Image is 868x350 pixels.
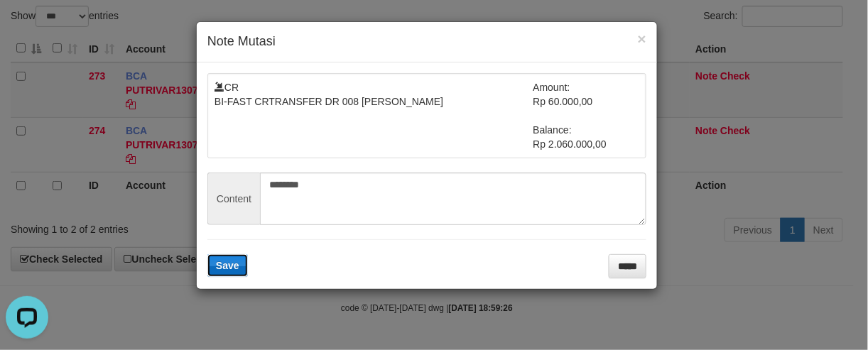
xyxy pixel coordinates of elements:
button: × [638,31,646,46]
button: Open LiveChat chat widget [6,6,48,48]
button: Save [207,254,248,277]
span: Save [216,260,239,271]
td: CR BI-FAST CRTRANSFER DR 008 [PERSON_NAME] [215,80,533,151]
h4: Note Mutasi [207,33,646,51]
td: Amount: Rp 60.000,00 Balance: Rp 2.060.000,00 [533,80,640,151]
span: Content [207,173,260,225]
